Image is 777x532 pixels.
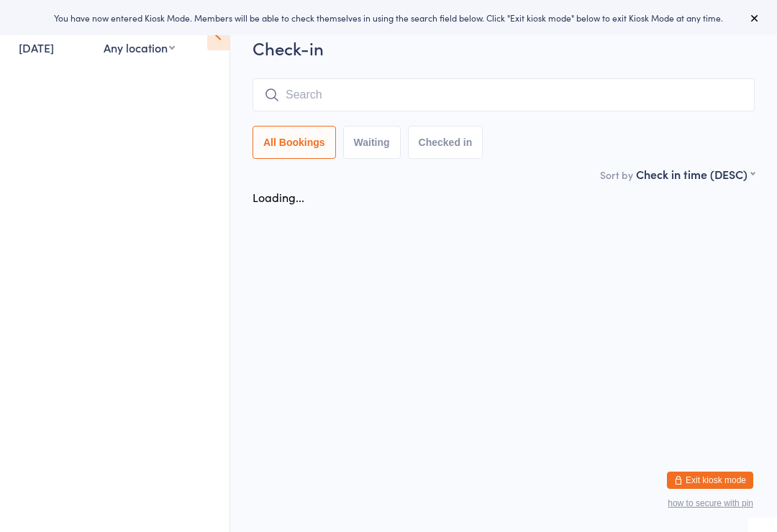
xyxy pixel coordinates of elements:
label: Sort by [600,168,633,182]
div: Loading... [253,189,304,205]
a: [DATE] [19,40,54,55]
div: Check in time (DESC) [636,166,755,182]
button: Checked in [408,126,483,159]
div: Any location [104,40,175,55]
div: You have now entered Kiosk Mode. Members will be able to check themselves in using the search fie... [23,12,754,24]
button: All Bookings [253,126,336,159]
button: Waiting [343,126,401,159]
input: Search [253,78,755,111]
button: Exit kiosk mode [667,472,753,489]
button: how to secure with pin [668,498,753,508]
h2: Check-in [253,36,755,60]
